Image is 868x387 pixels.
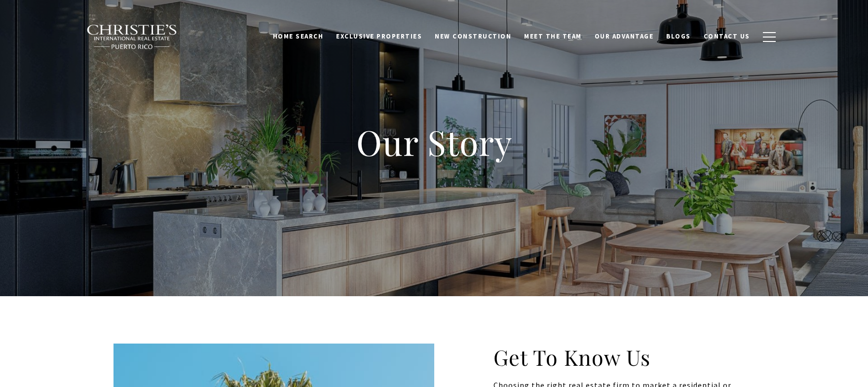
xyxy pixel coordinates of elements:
a: Meet the Team [518,27,588,46]
span: Our Advantage [595,32,654,40]
a: New Construction [428,27,518,46]
span: New Construction [435,32,511,40]
a: Home Search [266,27,330,46]
a: Blogs [660,27,697,46]
h1: Our Story [237,120,632,164]
h2: Get To Know Us [493,344,755,371]
img: Christie's International Real Estate black text logo [86,24,178,50]
a: Exclusive Properties [330,27,428,46]
a: Our Advantage [588,27,660,46]
span: Exclusive Properties [336,32,422,40]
